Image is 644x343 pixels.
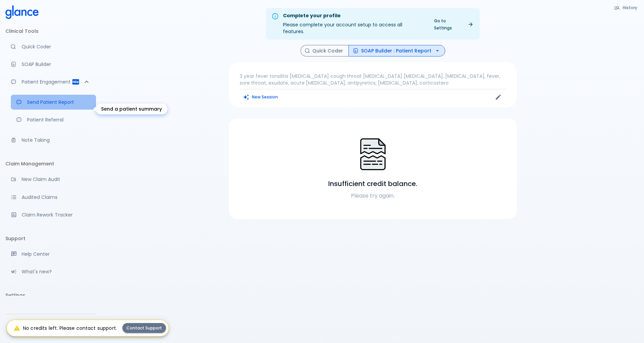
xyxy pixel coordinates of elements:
[5,230,96,247] li: Support
[349,45,445,57] button: SOAP Builder : Patient Report
[22,268,91,275] p: What's new?
[5,207,96,222] a: Monitor progress of claim corrections
[27,116,91,123] p: Patient Referral
[5,23,96,39] li: Clinical Tools
[493,92,503,102] button: Edit
[240,92,282,102] button: Clears all inputs and results.
[5,172,96,187] a: Audit a new claim
[283,12,425,20] div: Complete your profile
[328,178,417,189] h6: Insufficient credit balance.
[22,137,91,143] p: Note Taking
[122,323,166,333] button: Contact Support
[11,95,96,110] a: Send a patient summary
[240,73,506,86] p: 3 year fever tonsilitis [MEDICAL_DATA] cough throat [MEDICAL_DATA] [MEDICAL_DATA], [MEDICAL_DATA]...
[14,322,117,334] div: No credits left. Please contact support.
[5,247,96,261] a: Get help from our support team
[301,45,349,57] button: Quick Coder
[96,104,167,114] div: Send a patient summary
[356,137,390,171] img: Search Not Found
[22,78,72,85] p: Patient Engagement
[5,287,96,303] li: Settings
[5,190,96,205] a: View audited claims
[22,43,91,50] p: Quick Coder
[22,251,91,257] p: Help Center
[22,211,91,218] p: Claim Rework Tracker
[237,192,509,200] p: Please try again.
[283,10,425,38] div: Please complete your account setup to access all features.
[22,176,91,183] p: New Claim Audit
[11,112,96,127] a: Receive patient referrals
[22,61,91,68] p: SOAP Builder
[5,156,96,172] li: Claim Management
[5,39,96,54] a: Moramiz: Find ICD10AM codes instantly
[611,3,641,13] button: History
[5,57,96,72] a: Docugen: Compose a clinical documentation in seconds
[5,74,96,89] div: Patient Reports & Referrals
[27,99,91,106] p: Send Patient Report
[5,317,96,340] div: [PERSON_NAME]raha medical polyclinic
[22,194,91,201] p: Audited Claims
[430,16,477,33] a: Go to Settings
[5,264,96,279] div: Recent updates and feature releases
[5,133,96,147] a: Advanced note-taking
